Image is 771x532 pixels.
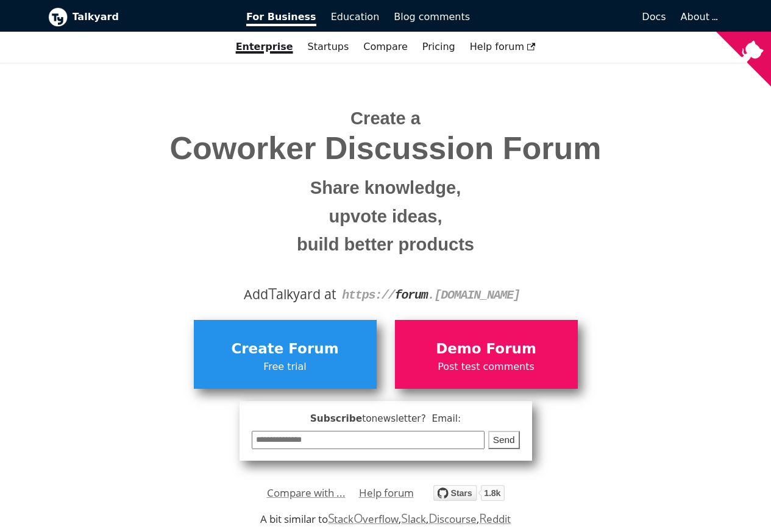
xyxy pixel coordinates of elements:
a: Create ForumFree trial [194,320,377,388]
a: Compare [363,41,408,52]
img: talkyard.svg [433,485,505,501]
a: For Business [239,7,324,27]
a: Pricing [415,37,463,57]
a: Help forum [359,484,414,502]
span: Education [331,11,380,23]
div: Add alkyard at [57,284,714,305]
span: T [268,282,277,304]
a: Reddit [479,512,511,526]
span: Help forum [470,41,536,52]
span: S [401,509,408,527]
span: S [328,509,335,527]
button: Send [488,431,520,450]
a: Compare with ... [267,484,346,502]
span: O [354,509,363,527]
span: D [428,509,438,527]
a: Education [324,7,387,27]
img: Talkyard logo [48,7,68,27]
span: Coworker Discussion Forum [57,131,714,166]
span: Post test comments [401,359,572,375]
small: build better products [57,230,714,259]
span: to newsletter ? Email: [362,413,461,424]
a: Talkyard logoTalkyard [48,7,230,27]
a: Star debiki/talkyard on GitHub [433,487,505,505]
a: Docs [477,7,673,27]
a: Startups [300,37,357,57]
span: Blog comments [394,11,470,23]
span: Demo Forum [401,338,572,361]
a: Slack [401,512,425,526]
b: Talkyard [73,9,230,25]
a: Help forum [463,37,543,57]
span: Create Forum [200,338,371,361]
small: upvote ideas, [57,202,714,231]
small: Share knowledge, [57,174,714,202]
a: StackOverflow [328,512,399,526]
span: For Business [246,11,316,26]
strong: forum [395,288,428,302]
a: Blog comments [386,7,477,27]
a: Enterprise [229,37,300,57]
span: Free trial [200,359,371,375]
span: Create a [350,108,421,128]
span: Subscribe [252,411,520,427]
span: R [479,509,487,527]
a: Discourse [428,512,477,526]
code: https:// . [DOMAIN_NAME] [342,288,520,302]
a: Demo ForumPost test comments [395,320,578,388]
a: About [681,11,716,23]
span: Docs [642,11,666,23]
